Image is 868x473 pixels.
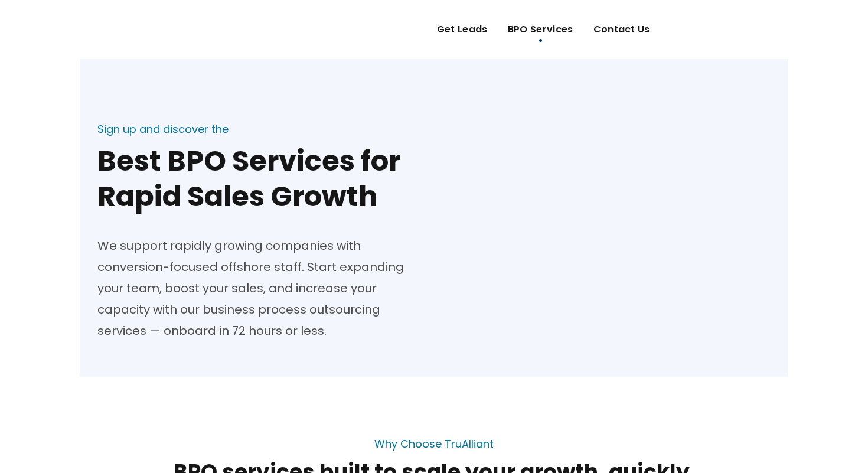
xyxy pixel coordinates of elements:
a: Grow My Sales! [749,14,850,45]
span: BPO Services [508,21,573,38]
span: Get Leads [437,21,488,38]
span: Contact Us [593,21,650,38]
h2: Best BPO Services for Rapid Sales Growth [97,143,425,214]
div: Sign up and discover the [97,123,229,135]
div: Why Choose TruAlliant [374,438,494,450]
div: We support rapidly growing companies with conversion-focused offshore staff. Start expanding your... [97,235,425,341]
